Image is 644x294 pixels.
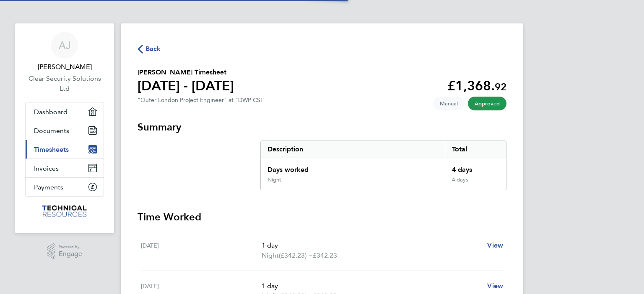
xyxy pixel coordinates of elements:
[262,281,480,291] p: 1 day
[445,141,506,158] div: Total
[445,158,506,176] div: 4 days
[495,81,506,93] span: 92
[59,40,71,51] span: AJ
[34,108,68,116] span: Dashboard
[26,140,104,159] a: Timesheets
[145,44,161,54] span: Back
[138,97,265,104] div: "Outer London Project Engineer" at "DWP CSI"
[26,178,104,196] a: Payments
[138,67,234,77] h2: [PERSON_NAME] Timesheet
[34,183,63,191] span: Payments
[487,282,503,290] span: View
[25,74,104,94] a: Clear Security Solutions Ltd
[261,141,445,158] div: Description
[447,78,506,94] app-decimal: £1,368.
[59,243,82,251] span: Powered by
[313,251,337,259] span: £342.23
[261,158,445,176] div: Days worked
[15,23,114,233] nav: Main navigation
[138,77,234,94] h1: [DATE] - [DATE]
[25,32,104,72] a: AJ[PERSON_NAME]
[487,240,503,251] a: View
[34,127,69,135] span: Documents
[138,210,506,224] h3: Time Worked
[138,43,161,54] button: Back
[25,62,104,72] span: Alex Jack
[47,243,83,259] a: Powered byEngage
[260,141,506,190] div: Summary
[59,251,82,258] span: Engage
[26,102,104,121] a: Dashboard
[262,240,480,251] p: 1 day
[279,251,313,259] span: (£342.23) =
[141,240,262,261] div: [DATE]
[262,251,279,261] span: Night
[41,205,88,218] img: technicalresources-logo-retina.png
[433,97,465,110] span: This timesheet was manually created.
[25,205,104,218] a: Go to home page
[138,120,506,134] h3: Summary
[26,121,104,140] a: Documents
[468,97,506,110] span: This timesheet has been approved.
[487,241,503,249] span: View
[34,164,59,172] span: Invoices
[487,281,503,291] a: View
[445,176,506,190] div: 4 days
[267,176,281,183] div: Night
[34,146,69,153] span: Timesheets
[26,159,104,177] a: Invoices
